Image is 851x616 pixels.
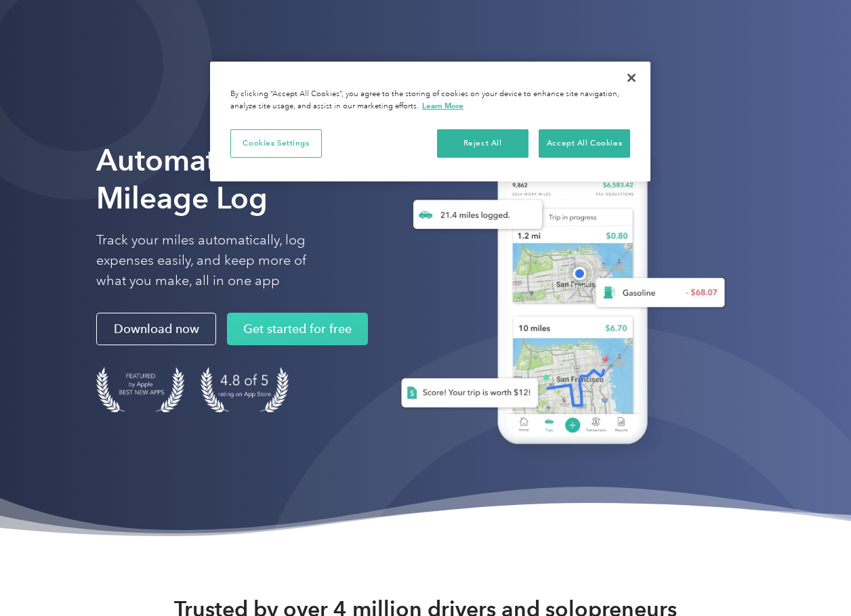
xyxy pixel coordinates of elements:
img: 4.9 out of 5 stars on the app store [201,367,289,412]
div: By clicking “Accept All Cookies”, you agree to the storing of cookies on your device to enhance s... [230,89,630,112]
a: More information about your privacy, opens in a new tab [422,101,463,110]
a: Download now [96,313,216,345]
div: Privacy [210,62,650,181]
p: Track your miles automatically, log expenses easily, and keep more of what you make, all in one app [96,230,338,291]
button: Close [617,63,646,93]
img: Badge for Featured by Apple Best New Apps [96,367,184,412]
button: Cookies Settings [230,129,322,158]
img: Everlance, mileage tracker app, expense tracking app [379,127,736,464]
div: Cookie banner [210,62,650,181]
button: Accept All Cookies [539,129,630,158]
button: Reject All [437,129,528,158]
a: Get started for free [227,313,368,345]
strong: Automate Your Mileage Log [96,142,302,216]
